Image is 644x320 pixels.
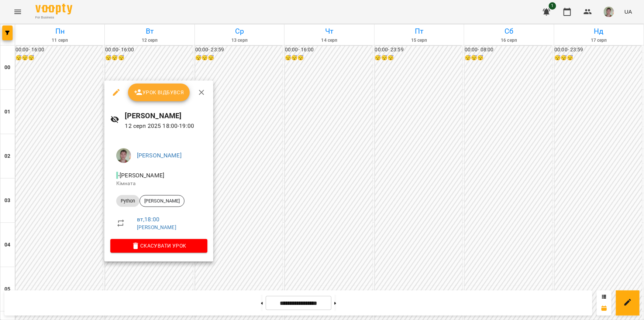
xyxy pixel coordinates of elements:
span: Скасувати Урок [116,241,202,250]
span: - [PERSON_NAME] [116,172,166,179]
span: Урок відбувся [134,88,184,97]
span: [PERSON_NAME] [140,198,184,204]
p: Кімната [116,180,202,187]
a: [PERSON_NAME] [137,152,182,159]
h6: [PERSON_NAME] [125,110,207,122]
div: [PERSON_NAME] [140,195,185,207]
img: 3644c6762f5be8525aa1697e18c5a872.jpg [116,148,131,163]
button: Урок відбувся [128,84,190,101]
button: Скасувати Урок [110,239,207,252]
a: [PERSON_NAME] [137,224,176,230]
span: Python [116,198,140,204]
a: вт , 18:00 [137,216,159,223]
p: 12 серп 2025 18:00 - 19:00 [125,122,207,130]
